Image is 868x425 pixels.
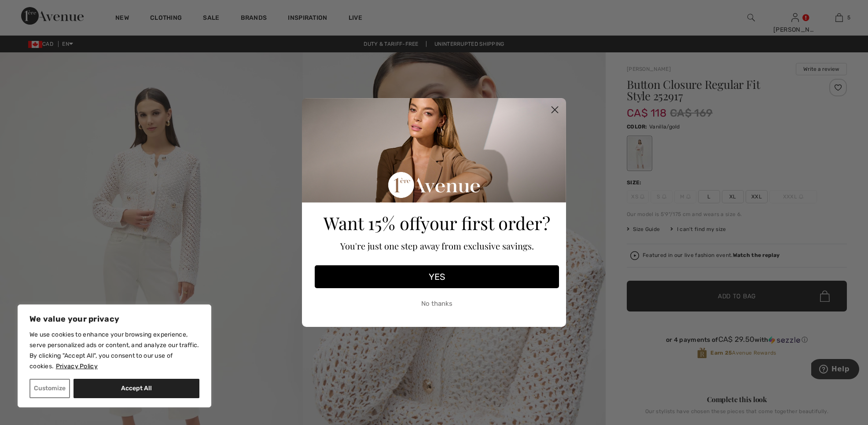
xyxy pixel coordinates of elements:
span: You're just one step away from exclusive savings. [340,240,534,252]
button: Customize [29,379,70,398]
span: your first order? [421,211,550,234]
p: We use cookies to enhance your browsing experience, serve personalized ads or content, and analyz... [29,330,199,372]
span: Want 15% off [324,211,421,234]
button: No thanks [315,293,559,315]
button: YES [315,265,559,288]
button: Accept All [74,379,199,398]
a: Privacy Policy [55,362,98,370]
span: Help [20,6,38,14]
button: Close dialog [547,102,563,117]
div: We value your privacy [18,304,211,407]
p: We value your privacy [29,314,199,324]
